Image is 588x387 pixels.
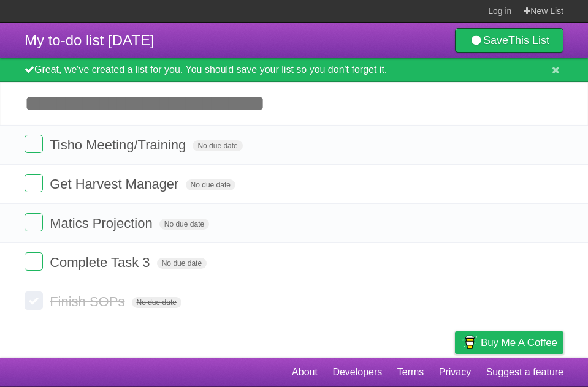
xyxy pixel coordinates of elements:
label: Done [25,174,43,192]
span: Tisho Meeting/Training [50,137,189,152]
span: No due date [186,179,235,190]
a: SaveThis List [455,28,563,53]
span: Matics Projection [50,216,156,231]
span: No due date [157,258,207,269]
label: Done [25,135,43,153]
label: Done [25,213,43,231]
a: Terms [397,361,424,384]
a: About [292,361,318,384]
span: No due date [193,140,242,151]
span: Complete Task 3 [50,255,153,270]
span: Finish SOPs [50,294,128,309]
span: Get Harvest Manager [50,176,181,192]
a: Privacy [439,361,471,384]
a: Developers [332,361,382,384]
span: No due date [132,297,181,308]
span: My to-do list [DATE] [25,32,155,48]
label: Done [25,291,43,310]
span: Buy me a coffee [481,332,557,353]
img: Buy me a coffee [461,332,478,353]
a: Suggest a feature [486,361,563,384]
b: This List [508,34,549,47]
a: Buy me a coffee [455,331,563,354]
span: No due date [159,219,209,230]
label: Done [25,252,43,271]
